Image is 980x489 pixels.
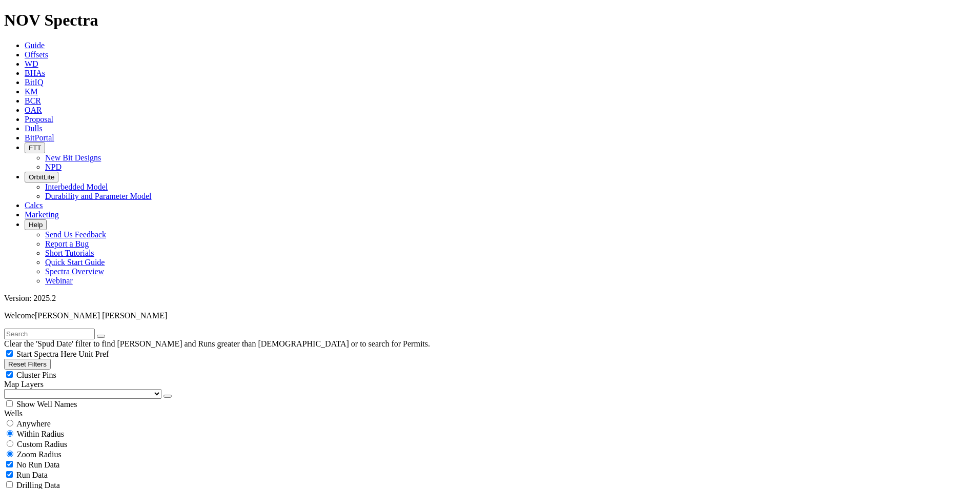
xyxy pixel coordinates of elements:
[25,59,38,68] a: WD
[25,96,41,105] a: BCR
[25,106,42,114] a: OAR
[25,142,45,153] button: FTT
[4,294,976,303] div: Version: 2025.2
[45,230,106,239] a: Send Us Feedback
[25,69,45,77] a: BHAs
[25,219,47,230] button: Help
[25,210,59,219] a: Marketing
[25,87,38,96] a: KM
[45,258,105,267] a: Quick Start Guide
[16,419,51,428] span: Anywhere
[4,339,430,348] span: Clear the 'Spud Date' filter to find [PERSON_NAME] and Runs greater than [DEMOGRAPHIC_DATA] or to...
[35,311,167,320] span: [PERSON_NAME] [PERSON_NAME]
[25,50,48,59] a: Offsets
[4,380,44,389] span: Map Layers
[6,350,13,357] input: Start Spectra Here
[16,371,56,379] span: Cluster Pins
[16,350,76,358] span: Start Spectra Here
[29,221,43,229] span: Help
[25,124,43,133] a: Dulls
[45,239,89,248] a: Report a Bug
[45,192,152,200] a: Durability and Parameter Model
[25,133,54,142] a: BitPortal
[4,359,51,370] button: Reset Filters
[78,350,109,358] span: Unit Pref
[29,173,54,181] span: OrbitLite
[45,182,108,191] a: Interbedded Model
[25,172,58,182] button: OrbitLite
[25,41,45,50] a: Guide
[4,329,95,339] input: Search
[16,400,77,409] span: Show Well Names
[16,471,48,479] span: Run Data
[45,249,94,257] a: Short Tutorials
[45,153,101,162] a: New Bit Designs
[45,267,104,276] a: Spectra Overview
[17,440,67,449] span: Custom Radius
[4,409,976,418] div: Wells
[17,430,64,438] span: Within Radius
[25,78,43,87] a: BitIQ
[29,144,41,152] span: FTT
[25,115,53,124] a: Proposal
[4,311,976,320] p: Welcome
[45,276,73,285] a: Webinar
[4,11,976,30] h1: NOV Spectra
[16,460,59,469] span: No Run Data
[25,201,43,210] a: Calcs
[17,450,62,459] span: Zoom Radius
[45,162,62,171] a: NPD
